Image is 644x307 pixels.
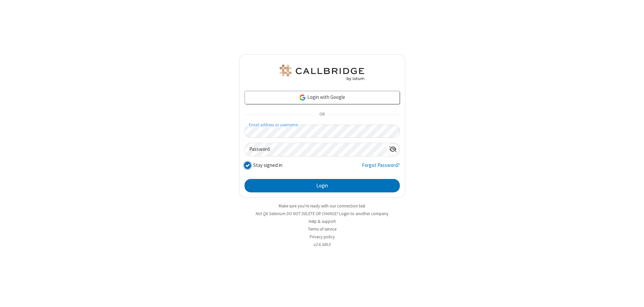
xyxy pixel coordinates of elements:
button: Login to another company [339,210,388,217]
li: Not QA Selenium DO NOT DELETE OR CHANGE? [239,210,405,217]
img: QA Selenium DO NOT DELETE OR CHANGE [278,65,366,81]
input: Email address or username [245,125,400,138]
span: OR [317,110,327,119]
input: Password [245,143,386,156]
a: Privacy policy [310,234,335,240]
a: Help & support [309,219,336,224]
li: v2.6.349.0 [239,241,405,248]
a: Login with Google [245,91,400,104]
a: Forgot Password? [362,162,400,174]
a: Make sure you're ready with our connection test [279,203,365,209]
label: Stay signed in [253,162,282,169]
button: Login [245,179,400,192]
div: Show password [386,143,399,156]
img: google-icon.png [299,94,306,101]
a: Terms of service [308,226,336,232]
